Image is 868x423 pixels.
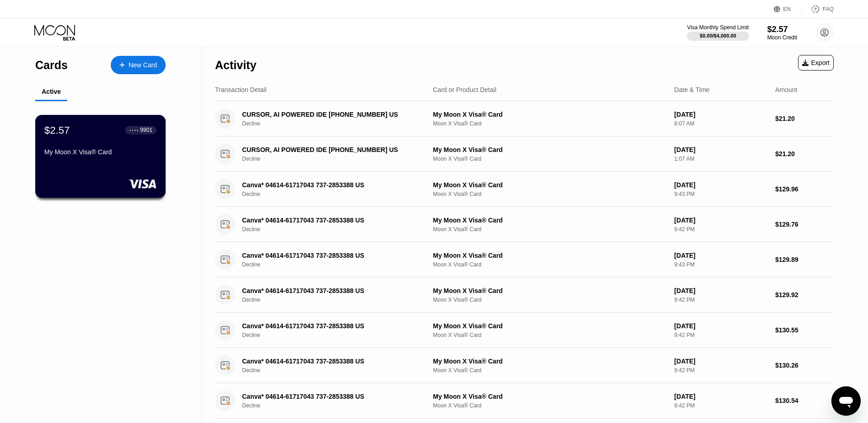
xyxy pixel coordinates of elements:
div: Activity [215,59,256,72]
div: $2.57● ● ● ●9901My Moon X Visa® Card [36,115,165,197]
div: ● ● ● ● [129,129,139,131]
div: Moon Credit [767,34,797,41]
div: Decline [242,156,431,162]
div: Active [42,88,61,95]
div: Decline [242,367,431,374]
div: My Moon X Visa® Card [433,111,667,118]
div: Visa Monthly Spend Limit$0.00/$4,000.00 [687,24,749,41]
div: Canva* 04614-61717043 737-2853388 US [242,181,418,189]
div: Decline [242,226,431,233]
div: Date & Time [674,86,710,93]
div: $130.55 [775,326,834,334]
div: Canva* 04614-61717043 737-2853388 US [242,393,418,400]
div: Visa Monthly Spend Limit [687,24,749,31]
div: Moon X Visa® Card [433,297,667,303]
div: Canva* 04614-61717043 737-2853388 USDeclineMy Moon X Visa® CardMoon X Visa® Card[DATE]9:42 PM$129.92 [215,277,834,313]
div: Moon X Visa® Card [433,120,667,127]
div: $129.76 [775,221,834,228]
div: Decline [242,261,431,268]
div: Moon X Visa® Card [433,191,667,197]
div: 9:43 PM [674,191,768,197]
div: Moon X Visa® Card [433,402,667,409]
div: Canva* 04614-61717043 737-2853388 USDeclineMy Moon X Visa® CardMoon X Visa® Card[DATE]9:43 PM$129.96 [215,172,834,207]
div: 9:42 PM [674,297,768,303]
div: My Moon X Visa® Card [433,393,667,400]
div: 1:07 AM [674,156,768,162]
div: $130.54 [775,397,834,404]
div: $129.92 [775,291,834,298]
div: CURSOR, AI POWERED IDE [PHONE_NUMBER] US [242,111,418,118]
div: 9:42 PM [674,226,768,233]
div: Amount [775,86,797,93]
iframe: Button to launch messaging window [831,386,861,416]
div: Canva* 04614-61717043 737-2853388 USDeclineMy Moon X Visa® CardMoon X Visa® Card[DATE]9:42 PM$129.76 [215,207,834,242]
div: $21.20 [775,115,834,122]
div: Canva* 04614-61717043 737-2853388 USDeclineMy Moon X Visa® CardMoon X Visa® Card[DATE]9:42 PM$130.54 [215,383,834,418]
div: [DATE] [674,146,768,153]
div: Moon X Visa® Card [433,156,667,162]
div: 9:43 PM [674,261,768,268]
div: EN [783,6,791,12]
div: CURSOR, AI POWERED IDE [PHONE_NUMBER] USDeclineMy Moon X Visa® CardMoon X Visa® Card[DATE]8:07 AM... [215,101,834,136]
div: [DATE] [674,181,768,189]
div: My Moon X Visa® Card [433,358,667,365]
div: 8:07 AM [674,120,768,127]
div: [DATE] [674,111,768,118]
div: Decline [242,332,431,338]
div: EN [774,5,802,14]
div: 9:42 PM [674,332,768,338]
div: Cards [35,59,68,72]
div: Decline [242,120,431,127]
div: Canva* 04614-61717043 737-2853388 USDeclineMy Moon X Visa® CardMoon X Visa® Card[DATE]9:42 PM$130.55 [215,313,834,348]
div: CURSOR, AI POWERED IDE [PHONE_NUMBER] US [242,146,418,153]
div: My Moon X Visa® Card [44,148,156,156]
div: Export [798,55,834,70]
div: $2.57 [767,25,797,34]
div: $2.57 [44,124,70,136]
div: New Card [111,56,166,74]
div: Canva* 04614-61717043 737-2853388 US [242,217,418,224]
div: Card or Product Detail [433,86,496,93]
div: My Moon X Visa® Card [433,322,667,330]
div: Moon X Visa® Card [433,226,667,233]
div: Decline [242,191,431,197]
div: $129.89 [775,256,834,263]
div: $2.57Moon Credit [767,25,797,41]
div: [DATE] [674,393,768,400]
div: $130.26 [775,362,834,369]
div: Canva* 04614-61717043 737-2853388 USDeclineMy Moon X Visa® CardMoon X Visa® Card[DATE]9:43 PM$129.89 [215,242,834,277]
div: [DATE] [674,287,768,294]
div: [DATE] [674,217,768,224]
div: Decline [242,402,431,409]
div: FAQ [802,5,834,14]
div: My Moon X Visa® Card [433,146,667,153]
div: New Card [129,61,157,69]
div: Moon X Visa® Card [433,332,667,338]
div: Canva* 04614-61717043 737-2853388 US [242,358,418,365]
div: [DATE] [674,252,768,259]
div: $129.96 [775,185,834,193]
div: Canva* 04614-61717043 737-2853388 US [242,252,418,259]
div: Moon X Visa® Card [433,261,667,268]
div: Moon X Visa® Card [433,367,667,374]
div: My Moon X Visa® Card [433,287,667,294]
div: [DATE] [674,322,768,330]
div: Canva* 04614-61717043 737-2853388 US [242,287,418,294]
div: 9901 [140,127,152,133]
div: Transaction Detail [215,86,266,93]
div: 9:42 PM [674,402,768,409]
div: My Moon X Visa® Card [433,217,667,224]
div: [DATE] [674,358,768,365]
div: $0.00 / $4,000.00 [700,33,736,38]
div: Canva* 04614-61717043 737-2853388 USDeclineMy Moon X Visa® CardMoon X Visa® Card[DATE]9:42 PM$130.26 [215,348,834,383]
div: CURSOR, AI POWERED IDE [PHONE_NUMBER] USDeclineMy Moon X Visa® CardMoon X Visa® Card[DATE]1:07 AM... [215,136,834,172]
div: $21.20 [775,150,834,157]
div: 9:42 PM [674,367,768,374]
div: Export [802,59,830,66]
div: Decline [242,297,431,303]
div: My Moon X Visa® Card [433,181,667,189]
div: Canva* 04614-61717043 737-2853388 US [242,322,418,330]
div: FAQ [823,6,834,12]
div: My Moon X Visa® Card [433,252,667,259]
